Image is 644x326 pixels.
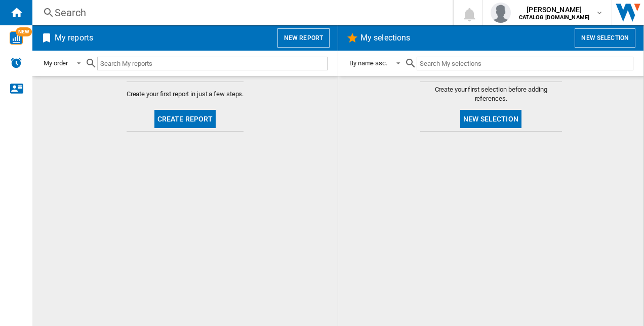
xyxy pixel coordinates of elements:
[358,28,412,48] h2: My selections
[55,6,426,20] div: Search
[460,110,521,128] button: New selection
[16,27,32,36] span: NEW
[10,57,22,69] img: alerts-logo.svg
[420,85,562,103] span: Create your first selection before adding references.
[97,57,328,70] input: Search My reports
[154,110,216,128] button: Create report
[10,31,23,45] img: wise-card.svg
[491,3,511,23] img: profile.jpg
[127,90,244,99] span: Create your first report in just a few steps.
[44,59,68,67] div: My order
[519,14,589,21] b: CATALOG [DOMAIN_NAME]
[53,28,95,48] h2: My reports
[575,28,635,48] button: New selection
[519,5,589,15] span: [PERSON_NAME]
[417,57,633,70] input: Search My selections
[349,59,387,67] div: By name asc.
[277,28,330,48] button: New report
